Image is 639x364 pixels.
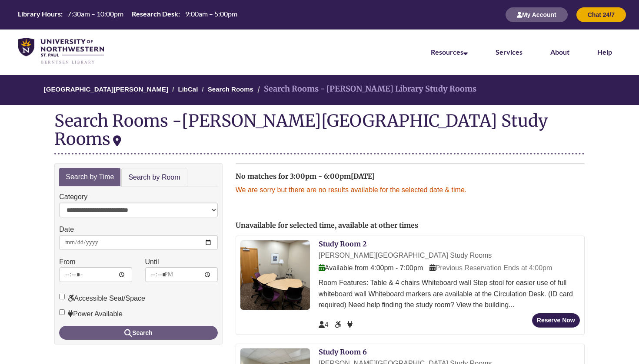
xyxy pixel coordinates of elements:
[597,48,612,56] a: Help
[59,309,65,315] input: Power Available
[59,294,65,299] input: Accessible Seat/Space
[236,222,585,230] h2: Unavailable for selected time, available at other times
[14,9,240,20] a: Hours Today
[59,191,87,203] label: Category
[431,48,468,56] a: Resources
[319,277,580,311] div: Room Features: Table & 4 chairs Whiteboard wall Step stool for easier use of full whiteboard wall...
[506,7,568,22] button: My Account
[240,240,310,310] img: Study Room 2
[67,10,123,18] span: 7:30am – 10:00pm
[54,110,548,149] div: [PERSON_NAME][GEOGRAPHIC_DATA] Study Rooms
[54,75,585,105] nav: Breadcrumb
[44,85,168,93] a: [GEOGRAPHIC_DATA][PERSON_NAME]
[59,224,74,235] label: Date
[59,326,218,340] button: Search
[506,11,568,18] a: My Account
[496,48,523,56] a: Services
[347,321,353,328] span: Power Available
[236,173,585,180] h2: No matches for 3:00pm - 6:00pm[DATE]
[18,38,104,65] img: UNWSP Library Logo
[54,111,585,154] div: Search Rooms -
[532,313,580,328] button: Reserve Now
[208,85,253,93] a: Search Rooms
[59,168,120,187] a: Search by Time
[319,348,367,356] a: Study Room 6
[319,264,423,272] span: Available from 4:00pm - 7:00pm
[121,168,187,187] a: Search by Room
[576,11,626,18] a: Chat 24/7
[319,250,580,261] div: [PERSON_NAME][GEOGRAPHIC_DATA] Study Rooms
[319,321,329,328] span: The capacity of this space
[236,184,585,196] p: We are sorry but there are no results available for the selected date & time.
[59,256,75,268] label: From
[59,293,145,304] label: Accessible Seat/Space
[335,321,343,328] span: Accessible Seat/Space
[319,239,366,248] a: Study Room 2
[14,9,64,19] th: Library Hours:
[429,264,552,272] span: Previous Reservation Ends at 4:00pm
[576,7,626,22] button: Chat 24/7
[185,10,237,18] span: 9:00am – 5:00pm
[145,256,159,268] label: Until
[128,9,181,19] th: Research Desk:
[255,83,476,95] li: Search Rooms - [PERSON_NAME] Library Study Rooms
[178,85,198,93] a: LibCal
[59,308,123,320] label: Power Available
[550,48,569,56] a: About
